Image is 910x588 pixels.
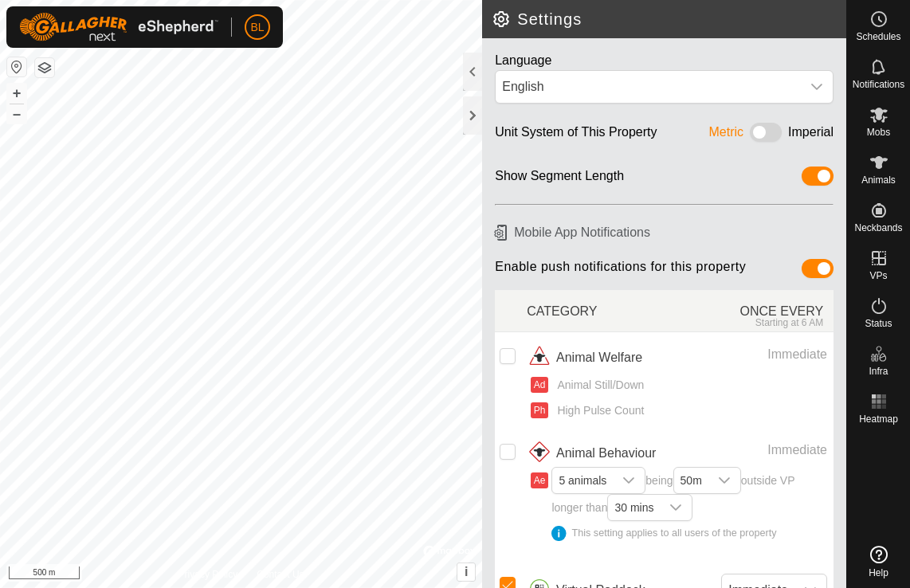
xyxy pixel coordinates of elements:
span: Schedules [856,32,900,41]
span: Status [865,319,892,328]
button: Ad [531,377,548,393]
button: i [457,563,475,581]
span: Mobs [867,127,890,137]
span: Animal Still/Down [551,377,644,394]
span: Animals [861,175,896,185]
span: English [496,71,801,103]
span: Enable push notifications for this property [495,259,746,284]
span: VPs [869,271,887,280]
span: Heatmap [859,414,898,424]
span: High Pulse Count [551,402,644,419]
span: being outside VP longer than [551,474,827,541]
button: Map Layers [35,58,54,77]
div: Unit System of This Property [495,123,657,147]
a: Help [847,539,910,584]
span: BL [250,19,264,36]
span: 50m [674,468,708,493]
span: 30 mins [608,495,660,520]
div: Metric [709,123,744,147]
div: dropdown trigger [613,468,645,493]
span: 5 animals [552,468,613,493]
button: Ae [531,472,548,488]
div: ONCE EVERY [681,293,834,328]
span: i [465,565,468,578]
div: dropdown trigger [708,468,740,493]
span: Animal Welfare [556,348,642,367]
div: Starting at 6 AM [681,317,824,328]
div: dropdown trigger [801,71,833,103]
button: – [7,104,26,123]
div: English [502,77,794,96]
span: Help [869,568,888,578]
div: Show Segment Length [495,167,624,191]
img: Gallagher Logo [19,13,218,41]
button: Reset Map [7,57,26,76]
span: Neckbands [854,223,902,233]
span: Notifications [853,80,904,89]
h6: Mobile App Notifications [488,218,840,246]
span: Animal Behaviour [556,444,656,463]
a: Contact Us [257,567,304,582]
div: This setting applies to all users of the property [551,526,827,541]
button: + [7,84,26,103]
img: animal behaviour icon [527,441,552,466]
img: animal welfare icon [527,345,552,370]
a: Privacy Policy [178,567,238,582]
div: dropdown trigger [660,495,692,520]
div: Imperial [788,123,834,147]
div: Language [495,51,834,70]
h2: Settings [492,10,846,29]
button: Ph [531,402,548,418]
div: CATEGORY [527,293,680,328]
div: Immediate [702,441,827,460]
span: Infra [869,367,888,376]
div: Immediate [702,345,827,364]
